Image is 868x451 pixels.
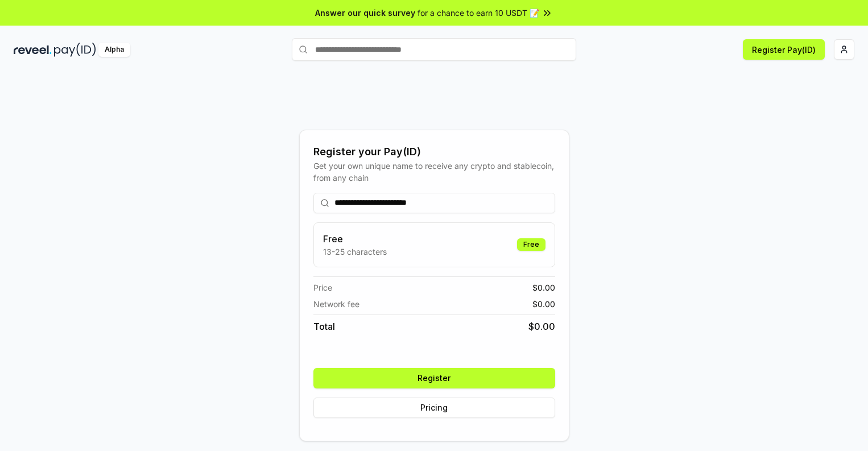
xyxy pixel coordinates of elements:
[313,398,555,418] button: Pricing
[315,7,415,19] span: Answer our quick survey
[323,246,387,258] p: 13-25 characters
[98,43,130,57] div: Alpha
[313,368,555,388] button: Register
[532,298,555,310] span: $ 0.00
[313,160,555,184] div: Get your own unique name to receive any crypto and stablecoin, from any chain
[313,282,332,293] span: Price
[14,43,52,57] img: reveel_dark
[418,7,539,19] span: for a chance to earn 10 USDT 📝
[532,282,555,293] span: $ 0.00
[313,298,359,310] span: Network fee
[743,39,825,60] button: Register Pay(ID)
[528,320,555,333] span: $ 0.00
[313,320,335,333] span: Total
[54,43,96,57] img: pay_id
[313,144,555,160] div: Register your Pay(ID)
[323,232,387,246] h3: Free
[517,238,545,251] div: Free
